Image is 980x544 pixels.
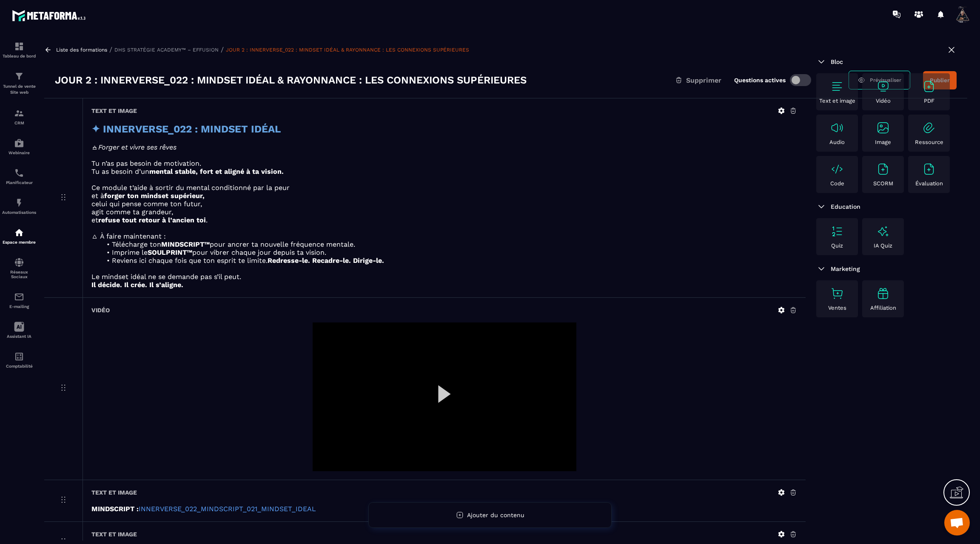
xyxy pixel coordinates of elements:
span: Ajouter du contenu [467,512,524,518]
img: automations [14,198,24,208]
span: Education [831,203,860,210]
strong: Il décide. Il crée. Il s’aligne. [91,281,183,289]
strong: forger ton mindset supérieur, [104,192,205,200]
img: formation [14,41,24,52]
p: 🜂 À faire maintenant : [91,232,797,240]
span: Supprimer [686,76,721,84]
p: CRM [2,121,36,125]
img: text-image no-wrap [876,80,890,93]
img: arrow-down [816,201,826,212]
p: celui qui pense comme ton futur, [91,200,797,208]
li: Télécharge ton pour ancrer ta nouvelle fréquence mentale. [102,240,797,248]
span: / [109,46,112,54]
a: formationformationTableau de bord [2,35,36,65]
img: text-image no-wrap [876,162,890,176]
p: agit comme ta grandeur, [91,208,797,216]
img: arrow-down [816,57,826,67]
p: Code [830,180,844,187]
img: text-image no-wrap [830,80,844,93]
img: text-image no-wrap [830,121,844,135]
p: et à [91,192,797,200]
label: Questions actives [734,77,786,83]
img: text-image no-wrap [830,225,844,238]
img: text-image no-wrap [876,121,890,135]
strong: MINDSCRIPT : [91,505,139,513]
h6: Vidéo [91,307,110,314]
p: Vidéo [876,98,891,104]
p: E-mailing [2,304,36,309]
img: text-image no-wrap [922,80,936,93]
a: accountantaccountantComptabilité [2,345,36,375]
img: text-image [876,225,890,238]
p: Quiz [831,242,843,249]
p: Audio [829,139,845,145]
p: Webinaire [2,150,36,155]
a: schedulerschedulerPlanificateur [2,161,36,191]
span: Bloc [831,58,843,65]
a: automationsautomationsWebinaire [2,132,36,161]
strong: refuse tout retour à l’ancien toi [98,216,206,224]
span: / [221,46,224,54]
span: Marketing [831,265,860,272]
a: automationsautomationsAutomatisations [2,191,36,221]
p: Tu as besoin d’un [91,167,797,176]
img: text-image no-wrap [922,162,936,176]
a: Assistant IA [2,315,36,345]
a: automationsautomationsEspace membre [2,221,36,251]
p: Planificateur [2,180,36,185]
a: formationformationTunnel de vente Site web [2,65,36,102]
img: text-image no-wrap [830,162,844,176]
p: Évaluation [915,180,943,187]
p: Réseaux Sociaux [2,270,36,279]
img: formation [14,108,24,118]
p: SCORM [873,180,893,187]
p: Ce module t’aide à sortir du mental conditionné par la peur [91,184,797,192]
a: emailemailE-mailing [2,285,36,315]
a: DHS STRATÉGIE ACADEMY™ – EFFUSION [114,47,219,53]
div: Ouvrir le chat [944,510,970,535]
strong: MINDSCRIPT™ [161,240,210,248]
img: email [14,292,24,302]
p: Comptabilité [2,364,36,368]
a: formationformationCRM [2,102,36,132]
img: text-image no-wrap [830,287,844,300]
p: Le mindset idéal ne se demande pas s’il peut. [91,273,797,281]
p: Affiliation [870,305,896,311]
a: social-networksocial-networkRéseaux Sociaux [2,251,36,285]
li: Imprime le pour vibrer chaque jour depuis ta vision. [102,248,797,256]
img: automations [14,138,24,148]
img: scheduler [14,168,24,178]
img: formation [14,71,24,81]
p: Automatisations [2,210,36,215]
img: arrow-down [816,264,826,274]
p: Text et image [819,98,855,104]
p: 🜁 [91,143,797,151]
a: JOUR 2 : INNERVERSE_022 : MINDSET IDÉAL & RAYONNANCE : LES CONNEXIONS SUPÉRIEURES [226,47,469,53]
img: logo [12,8,88,23]
p: Liste des formations [56,47,107,53]
strong: mental stable, fort et aligné à ta vision. [149,167,284,176]
strong: SOULPRINT™ [148,248,192,256]
p: Ressource [915,139,943,145]
h6: Text et image [91,489,137,496]
img: text-image no-wrap [922,121,936,135]
p: Tableau de bord [2,54,36,58]
a: INNERVERSE_022_MINDSCRIPT_021_MINDSET_IDEAL [139,505,316,513]
strong: ✦ INNERVERSE_022 : MINDSET IDÉAL [91,123,281,135]
p: Assistant IA [2,334,36,339]
h3: JOUR 2 : INNERVERSE_022 : MINDSET IDÉAL & RAYONNANCE : LES CONNEXIONS SUPÉRIEURES [55,73,527,87]
h6: Text et image [91,531,137,538]
img: automations [14,227,24,238]
p: Tu n’as pas besoin de motivation. [91,159,797,167]
p: Ventes [828,305,846,311]
img: text-image [876,287,890,300]
img: accountant [14,351,24,362]
strong: Redresse-le. Recadre-le. Dirige-le. [268,256,384,265]
p: PDF [924,98,934,104]
li: Reviens ici chaque fois que ton esprit te limite. [102,256,797,265]
em: Forger et vivre ses rêves [98,143,177,151]
p: Tunnel de vente Site web [2,83,36,95]
p: IA Quiz [874,242,892,249]
p: Espace membre [2,240,36,245]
